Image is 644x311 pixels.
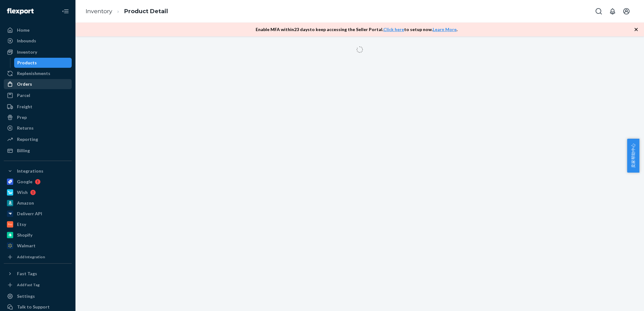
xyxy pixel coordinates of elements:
[256,26,458,33] p: Enable MFA within 23 days to keep accessing the Seller Portal. to setup now. .
[17,293,35,299] div: Settings
[124,8,168,15] a: Product Detail
[17,232,32,238] div: Shopify
[4,134,72,144] a: Reporting
[4,90,72,100] a: Parcel
[433,27,457,32] a: Learn More
[4,177,72,187] a: Google
[17,114,27,121] div: Prep
[4,253,72,261] a: Add Integration
[4,112,72,122] a: Prep
[4,187,72,197] a: Wish
[4,47,72,57] a: Inventory
[4,123,72,133] a: Returns
[7,8,34,14] img: Flexport logo
[17,60,37,66] div: Products
[620,5,633,18] button: Open account menu
[4,269,72,279] button: Fast Tags
[17,70,50,77] div: Replenishments
[17,304,50,310] div: Talk to Support
[4,146,72,156] a: Billing
[17,221,26,228] div: Etsy
[627,139,639,173] button: 卖家帮助中心
[4,166,72,176] button: Integrations
[383,27,404,32] a: Click here
[17,92,30,99] div: Parcel
[4,25,72,35] a: Home
[17,254,45,260] div: Add Integration
[4,198,72,208] a: Amazon
[17,271,37,277] div: Fast Tags
[17,38,36,44] div: Inbounds
[4,219,72,229] a: Etsy
[86,8,112,15] a: Inventory
[17,49,37,55] div: Inventory
[592,5,605,18] button: Open Search Box
[606,5,619,18] button: Open notifications
[17,27,30,33] div: Home
[4,241,72,251] a: Walmart
[17,282,40,287] div: Add Fast Tag
[59,5,72,18] button: Close Navigation
[4,230,72,240] a: Shopify
[4,209,72,219] a: Deliverr API
[17,189,28,196] div: Wish
[17,179,32,185] div: Google
[80,2,173,21] ol: breadcrumbs
[14,58,72,68] a: Products
[17,168,43,174] div: Integrations
[4,291,72,301] a: Settings
[4,68,72,78] a: Replenishments
[17,243,36,249] div: Walmart
[4,79,72,89] a: Orders
[17,104,32,110] div: Freight
[17,200,34,206] div: Amazon
[17,81,32,87] div: Orders
[4,36,72,46] a: Inbounds
[4,102,72,112] a: Freight
[17,211,42,217] div: Deliverr API
[4,281,72,289] a: Add Fast Tag
[17,147,30,154] div: Billing
[17,136,38,142] div: Reporting
[17,125,34,131] div: Returns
